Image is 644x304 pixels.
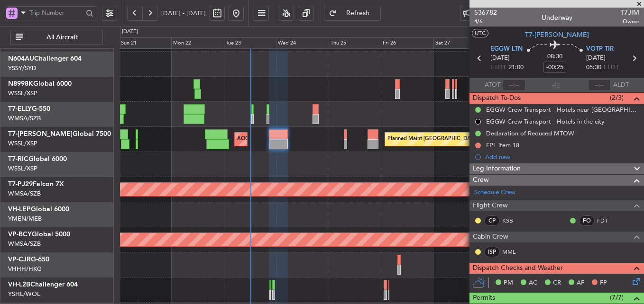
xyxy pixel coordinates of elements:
div: EGGW Crew Transport - Hotels in the city [486,117,605,125]
a: WSSL/XSP [8,139,37,148]
a: YSSY/SYD [8,64,37,72]
div: EGGW Crew Transport - Hotels near [GEOGRAPHIC_DATA] [486,106,639,114]
span: [DATE] [490,54,510,63]
span: T7-ELLY [8,106,32,112]
span: VP-BCY [8,231,32,238]
a: WSSL/XSP [8,89,37,98]
button: Refresh [324,6,381,21]
span: 4/6 [474,18,497,26]
span: Dispatch To-Dos [473,93,521,104]
span: All Aircraft [25,34,100,41]
div: AOG Maint London ([GEOGRAPHIC_DATA]) [237,132,343,146]
div: ISP [484,247,500,257]
span: EGGW LTN [490,45,523,54]
a: T7-[PERSON_NAME]Global 7500 [8,131,111,137]
span: ELDT [604,63,619,72]
a: N8998KGlobal 6000 [8,80,72,87]
span: ETOT [490,63,506,72]
a: VHHH/HKG [8,265,42,273]
a: Schedule Crew [474,188,515,197]
span: T7-RIC [8,156,28,162]
span: AC [529,278,537,288]
span: 21:00 [508,63,524,72]
button: All Aircraft [10,30,103,45]
div: [DATE] [122,28,138,36]
span: Crew [473,175,489,186]
span: T7JIM [620,8,639,18]
input: --:-- [503,80,525,91]
a: KSB [502,216,524,225]
a: VH-L2BChallenger 604 [8,281,78,288]
span: CR [553,278,561,288]
span: AF [577,278,584,288]
div: Sun 21 [119,37,171,49]
div: Fri 26 [381,37,433,49]
span: VOTP TIR [586,45,614,54]
a: YMEN/MEB [8,215,42,223]
a: T7-ELLYG-550 [8,106,50,112]
div: Add new [485,153,639,161]
a: YSHL/WOL [8,290,40,298]
span: PM [504,278,513,288]
span: [DATE] [586,54,606,63]
a: FDT [597,216,618,225]
div: Mon 22 [171,37,223,49]
div: Underway [542,13,572,23]
div: Wed 24 [276,37,328,49]
span: VH-LEP [8,206,31,213]
a: WMSA/SZB [8,240,41,248]
span: Dispatch Checks and Weather [473,263,563,274]
a: VP-BCYGlobal 5000 [8,231,70,238]
span: Refresh [339,10,377,17]
div: Planned Maint [GEOGRAPHIC_DATA] (Seletar) [387,132,499,146]
input: Trip Number [29,6,83,20]
div: Thu 25 [329,37,381,49]
span: VP-CJR [8,256,31,263]
span: (2/3) [610,93,624,103]
span: 05:30 [586,63,601,72]
a: T7-PJ29Falcon 7X [8,181,64,188]
span: ATOT [485,80,500,90]
span: T7-[PERSON_NAME] [525,30,589,40]
span: Owner [620,18,639,26]
span: Flight Crew [473,200,508,211]
div: FPL item 18 [486,141,519,149]
div: Sat 27 [433,37,486,49]
span: [DATE] - [DATE] [161,9,206,18]
span: ALDT [613,80,629,90]
a: VP-CJRG-650 [8,256,49,263]
div: CP [484,215,500,226]
span: 08:30 [547,52,562,62]
span: FP [600,278,607,288]
span: Cabin Crew [473,232,508,242]
span: N604AU [8,55,34,62]
div: Declaration of Reduced MTOW [486,129,574,137]
span: T7-PJ29 [8,181,33,188]
span: Leg Information [473,163,521,174]
span: (7/7) [610,293,624,303]
span: 536782 [474,8,497,18]
a: MML [502,248,524,256]
a: WSSL/XSP [8,164,37,173]
span: Permits [473,293,495,304]
div: Tue 23 [224,37,276,49]
span: N8998K [8,80,33,87]
a: VH-LEPGlobal 6000 [8,206,69,213]
span: VH-L2B [8,281,30,288]
a: WMSA/SZB [8,114,41,123]
span: T7-[PERSON_NAME] [8,131,73,137]
a: WMSA/SZB [8,189,41,198]
div: FO [579,215,595,226]
a: N604AUChallenger 604 [8,55,82,62]
a: T7-RICGlobal 6000 [8,156,67,162]
button: UTC [472,29,488,37]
